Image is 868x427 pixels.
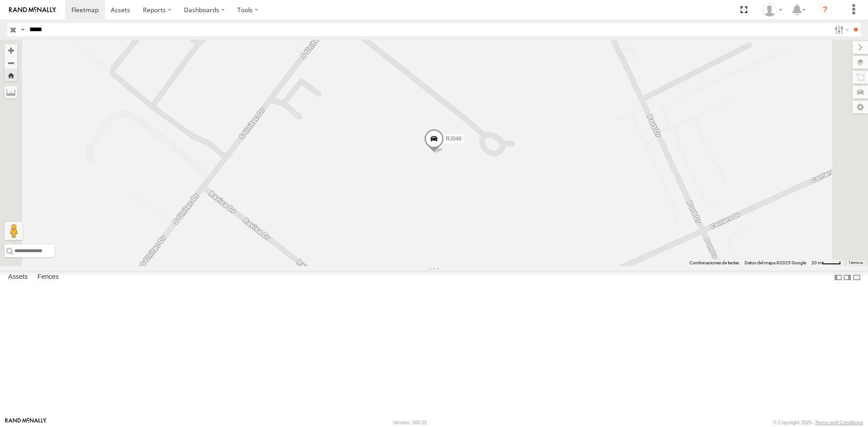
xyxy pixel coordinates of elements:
a: Terms and Conditions [815,420,863,425]
img: rand-logo.svg [9,7,56,13]
label: Search Filter Options [831,23,850,36]
div: Version: 305.01 [393,420,427,425]
span: RJ048 [446,136,462,142]
label: Search Query [19,23,26,36]
label: Map Settings [853,101,868,113]
span: 20 m [811,260,822,265]
div: © Copyright 2025 - [773,420,863,425]
label: Hide Summary Table [852,271,861,284]
i: ? [818,3,832,17]
button: Zoom in [5,44,17,56]
label: Fences [33,271,63,284]
button: Combinaciones de teclas [689,260,739,266]
label: Dock Summary Table to the Left [834,271,843,284]
button: Escala del mapa: 20 m por 38 píxeles [809,260,844,266]
label: Measure [5,86,17,99]
button: Zoom Home [5,69,17,81]
a: Términos [849,261,863,265]
label: Assets [4,271,32,284]
button: Zoom out [5,56,17,69]
div: Josue Jimenez [759,3,786,17]
a: Visit our Website [5,418,47,427]
span: Datos del mapa ©2025 Google [745,260,806,265]
button: Arrastra al hombrecito al mapa para abrir Street View [5,222,23,240]
label: Dock Summary Table to the Right [843,271,852,284]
